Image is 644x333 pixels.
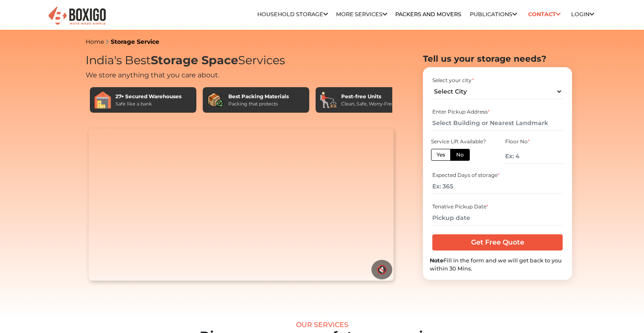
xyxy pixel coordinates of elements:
[47,6,107,26] img: Boxigo
[86,38,104,46] a: Home
[228,93,289,100] div: Best Packing Materials
[505,149,564,164] input: Ex: 4
[86,54,397,68] h1: India's Best Services
[432,171,562,179] div: Expected Days of storage
[89,128,393,281] video: Your browser does not support the video tag.
[371,260,392,279] button: 🔇
[450,149,470,161] label: No
[430,256,565,273] div: Fill in the form and we will get back to you within 30 Mins.
[207,91,224,108] img: Best Packing Materials
[470,11,517,17] a: Publications
[341,100,395,108] div: Clean, Safe, Worry-Free
[111,38,159,46] a: Storage Service
[151,53,238,67] span: Storage Space
[86,71,219,79] span: We store anything that you care about.
[395,11,461,17] a: Packers and Movers
[432,203,562,211] div: Tenative Pickup Date
[432,211,562,225] input: Pickup date
[341,93,395,100] div: Pest-free Units
[320,91,337,108] img: Pest-free Units
[432,179,562,194] input: Ex: 365
[571,11,594,17] a: Login
[525,8,563,21] a: Contact
[26,321,618,329] div: Our Services
[431,149,451,161] label: Yes
[505,138,564,145] div: Floor No
[115,100,181,108] div: Safe like a bank
[432,116,562,131] input: Select Building or Nearest Landmark
[430,257,443,264] b: Note
[94,91,111,108] img: 27+ Secured Warehouses
[336,11,387,17] a: More services
[431,138,490,145] div: Service Lift Available?
[115,93,181,100] div: 27+ Secured Warehouses
[228,100,289,108] div: Packing that protects
[257,11,328,17] a: Household Storage
[432,234,562,250] input: Get Free Quote
[432,108,562,116] div: Enter Pickup Address
[423,54,572,64] h2: Tell us your storage needs?
[432,77,562,84] div: Select your city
